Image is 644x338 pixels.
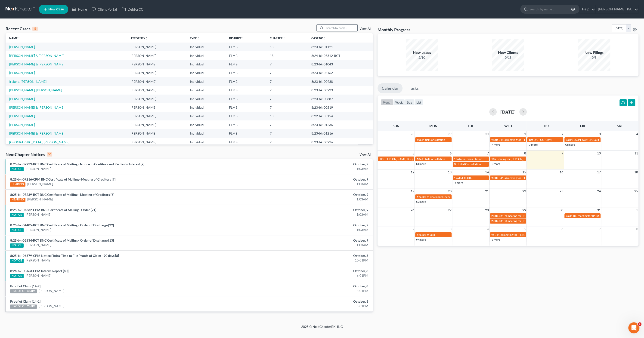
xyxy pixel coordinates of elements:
span: 10a [454,157,459,161]
td: 8:23-bk-00519 [308,103,373,112]
span: Fri [580,124,585,128]
td: 7 [266,86,308,94]
td: 13 [266,43,308,51]
td: FLMB [225,112,266,120]
td: FLMB [225,138,266,146]
div: 10:01PM [252,258,368,263]
div: NOTICE [10,228,24,232]
span: 26 [410,207,415,213]
td: 8:22-bk-05154 [308,112,373,120]
td: 7 [266,77,308,86]
td: FLMB [225,60,266,68]
input: Search by name... [325,25,357,31]
a: 8:24-bk-00463-CPM Interim Report [40] [10,269,68,273]
td: FLMB [225,120,266,129]
div: Recent Cases [6,26,38,31]
span: 12p [379,157,384,161]
td: 8:23-bk-00923 [308,86,373,94]
td: 13 [266,51,308,60]
button: day [405,99,414,105]
a: 8:25-bk-06379-CPM Notice Fixing Time to File Proofs of Claim - 90 days [8] [10,254,119,258]
td: [PERSON_NAME] [127,51,186,60]
a: +3 more [415,162,426,166]
td: [PERSON_NAME] [127,86,186,94]
td: FLMB [225,69,266,77]
span: 10a [417,138,421,141]
a: [PERSON_NAME] [39,304,64,308]
a: [PERSON_NAME] [25,166,51,171]
a: Tasks [405,83,423,93]
span: 3 [449,226,452,232]
span: 15 [522,169,526,175]
td: 8:23-bk-01121 [308,43,373,51]
a: [PERSON_NAME], [PERSON_NAME] [9,88,62,92]
div: October, 8 [252,269,368,273]
span: 5 [524,226,526,232]
div: 1:03AM [252,212,368,217]
span: Tue [468,124,474,128]
span: 4 [486,226,489,232]
td: Individual [186,60,225,68]
a: [PERSON_NAME] & [PERSON_NAME] [9,105,64,109]
a: Case Nounfold_more [311,36,326,40]
a: [PERSON_NAME] [9,45,35,49]
a: Help [580,5,595,13]
td: 8:23-bk-01043 [308,60,373,68]
span: Sun [393,124,399,128]
a: View All [359,153,371,156]
td: 7 [266,69,308,77]
td: Individual [186,77,225,86]
td: 13 [266,112,308,120]
span: 13 [447,169,452,175]
span: 2:30p [491,219,498,223]
a: [PERSON_NAME] & [PERSON_NAME] [9,131,64,135]
span: Sat [617,124,623,128]
td: 7 [266,129,308,138]
td: FLMB [225,43,266,51]
td: Individual [186,120,225,129]
a: Attorneyunfold_more [130,36,148,40]
a: Ireland, [PERSON_NAME] [9,80,46,83]
td: [PERSON_NAME] [127,69,186,77]
a: Nameunfold_more [9,36,20,40]
span: Hearing for [PERSON_NAME], 3rd and [PERSON_NAME] [496,157,565,161]
a: +7 more [527,143,538,146]
td: Individual [186,112,225,120]
span: 12a [529,138,533,141]
div: 1:03AM [252,197,368,202]
td: FLMB [225,86,266,94]
a: [PERSON_NAME] & [PERSON_NAME] [9,54,64,58]
span: 6 [561,226,564,232]
div: NOTICE [10,259,24,263]
td: Individual [186,51,225,60]
div: October, 9 [252,223,368,227]
span: 9:30a [491,176,498,180]
a: [PERSON_NAME] & [PERSON_NAME] [9,62,64,66]
a: [GEOGRAPHIC_DATA], [PERSON_NAME] [9,140,69,144]
span: 341(a) meeting for [PERSON_NAME] [PERSON_NAME] [569,214,636,218]
span: 12a [417,195,421,199]
h3: Monthly Progress [378,27,410,32]
div: October, 9 [252,162,368,166]
div: NOTICE [10,274,24,278]
a: Proof of Claim [14-2] [10,284,40,288]
span: 2 [412,226,415,232]
a: Typeunfold_more [190,36,200,40]
div: New Leads [406,50,438,55]
span: 3p [454,162,457,166]
span: 19 [410,188,415,194]
span: D/L to OBJ [422,233,435,237]
span: Wed [504,124,512,128]
span: Initial Consultation [459,157,482,161]
a: [PERSON_NAME] [25,243,51,247]
a: Calendar [378,83,402,93]
span: 24 [596,188,601,194]
span: 10a [417,157,421,161]
div: 0/15 [492,55,524,60]
a: 8:25-bk-04332-CPM BNC Certificate of Mailing - Order [21] [10,208,96,212]
div: October, 8 [252,284,368,289]
div: 1:03AM [252,182,368,186]
td: 8:23-bk-00938 [308,77,373,86]
div: New Clients [492,50,524,55]
td: FLMB [225,77,266,86]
